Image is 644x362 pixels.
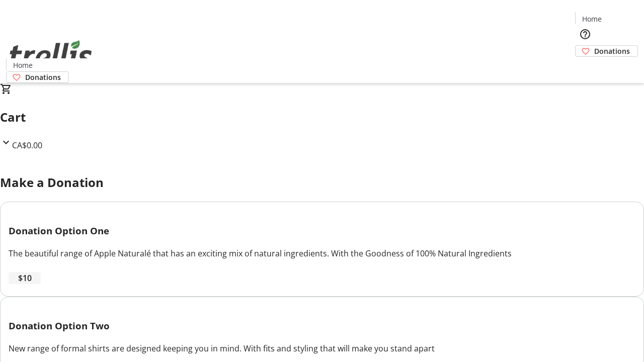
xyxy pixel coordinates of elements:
span: Donations [594,46,630,56]
div: The beautiful range of Apple Naturalé that has an exciting mix of natural ingredients. With the G... [9,247,635,259]
span: Home [582,14,602,24]
img: Orient E2E Organization jrbnBDtHAO's Logo [6,29,96,79]
a: Donations [6,71,69,83]
button: Cart [575,57,595,77]
button: $10 [9,272,41,284]
a: Donations [575,45,638,57]
span: Donations [25,72,61,82]
span: CA$0.00 [12,140,42,151]
a: Home [7,60,39,70]
span: Home [13,60,33,70]
a: Home [576,14,608,24]
span: $10 [18,272,32,284]
button: Help [575,24,595,44]
div: New range of formal shirts are designed keeping you in mind. With fits and styling that will make... [9,342,635,354]
h3: Donation Option One [9,224,635,238]
h3: Donation Option Two [9,319,635,333]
